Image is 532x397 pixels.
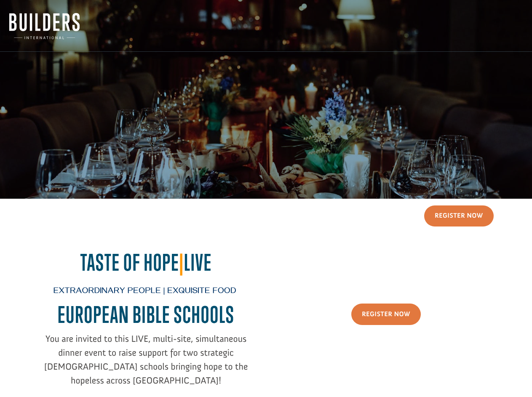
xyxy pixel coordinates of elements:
[39,301,254,332] h2: EUROPEAN BIBLE SCHOOL
[53,287,236,297] span: Extraordinary People | Exquisite Food
[351,304,421,325] a: Register Now
[44,333,248,386] span: You are invited to this LIVE, multi-site, simultaneous dinner event to raise support for two stra...
[179,249,184,276] span: |
[226,301,235,328] span: S
[9,13,80,39] img: Builders International
[39,249,254,280] h2: Taste of Hope Live
[424,205,494,227] a: Register Now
